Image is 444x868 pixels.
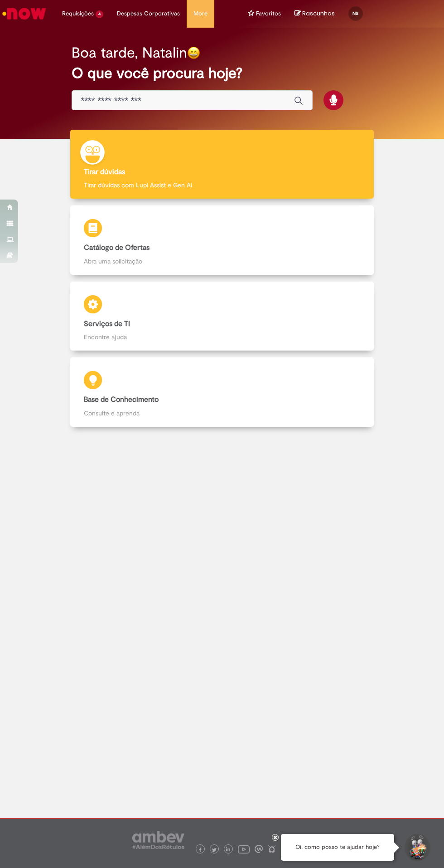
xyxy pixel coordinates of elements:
[84,243,150,252] b: Catálogo de Ofertas
[302,9,335,18] span: Rascunhos
[62,9,94,18] span: Requisições
[48,357,396,427] a: Base de Conhecimento Consulte e aprenda
[294,9,335,18] a: No momento, sua lista de rascunhos tem 0 Itens
[48,282,396,351] a: Serviços de TI Encontre ajuda
[352,10,358,16] span: NS
[132,831,184,849] img: logo_footer_ambev_rotulo_gray.png
[226,847,231,853] img: logo_footer_linkedin.png
[84,319,130,328] b: Serviços de TI
[198,848,203,852] img: logo_footer_facebook.png
[268,845,276,853] img: logo_footer_naosei.png
[48,130,396,199] a: Tirar dúvidas Tirar dúvidas com Lupi Assist e Gen Ai
[84,332,360,341] p: Encontre ajuda
[187,46,200,59] img: happy-face.png
[84,167,125,176] b: Tirar dúvidas
[48,205,396,275] a: Catálogo de Ofertas Abra uma solicitação
[84,257,360,266] p: Abra uma solicitação
[256,9,281,18] span: Favoritos
[72,65,373,81] h2: O que você procura hoje?
[212,848,217,852] img: logo_footer_twitter.png
[255,845,263,853] img: logo_footer_workplace.png
[403,834,430,861] button: Iniciar Conversa de Suporte
[84,395,159,404] b: Base de Conhecimento
[193,9,208,18] span: More
[117,9,180,18] span: Despesas Corporativas
[84,409,360,418] p: Consulte e aprenda
[72,45,187,61] h2: Boa tarde, Natalin
[96,10,103,18] span: 4
[238,843,250,855] img: logo_footer_youtube.png
[84,180,360,190] p: Tirar dúvidas com Lupi Assist e Gen Ai
[281,834,394,861] div: Oi, como posso te ajudar hoje?
[1,5,48,23] img: ServiceNow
